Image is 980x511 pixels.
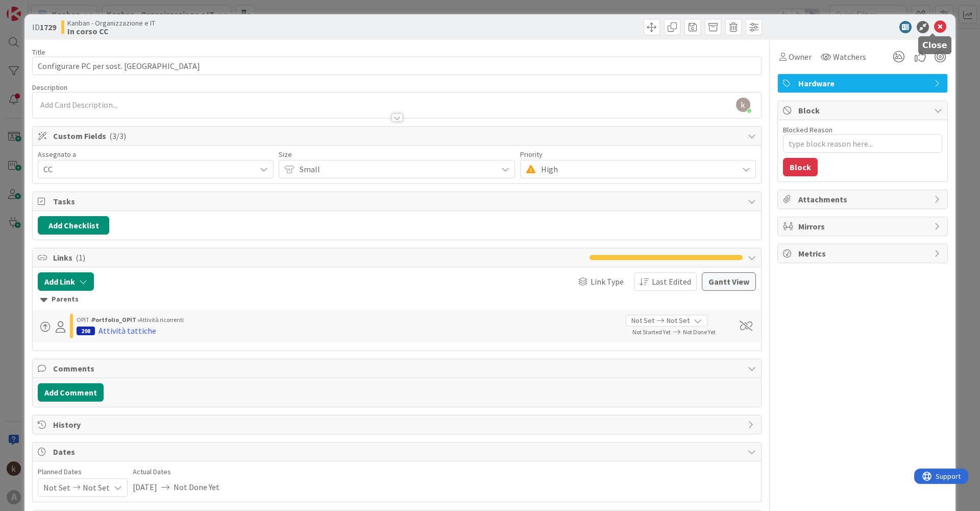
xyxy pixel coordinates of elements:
[702,272,756,291] button: Gantt View
[632,328,671,336] span: Not Started Yet
[67,27,155,35] b: In corso CC
[798,77,929,89] span: Hardware
[21,2,46,14] span: Support
[300,162,492,176] span: Small
[139,316,184,323] span: Attività ricorrenti
[541,162,733,176] span: High
[77,327,95,335] div: 298
[652,275,691,288] span: Last Edited
[133,478,157,496] span: [DATE]
[43,163,256,175] span: CC
[798,247,929,260] span: Metrics
[40,294,753,305] div: Parents
[789,51,812,63] span: Owner
[53,362,743,375] span: Comments
[32,48,45,57] label: Title
[279,151,514,158] div: Size
[83,479,110,496] span: Not Set
[922,40,947,50] h5: Close
[77,316,92,323] span: OPIT ›
[53,251,584,264] span: Links
[591,275,624,288] span: Link Type
[92,316,139,323] b: Portfolio_OPIT ›
[53,130,743,142] span: Custom Fields
[520,151,756,158] div: Priority
[38,216,109,235] button: Add Checklist
[99,324,156,337] div: Attività tattiche
[736,98,750,112] img: AAcHTtd5rm-Hw59dezQYKVkaI0MZoYjvbSZnFopdN0t8vu62=s96-c
[833,51,866,63] span: Watchers
[40,22,56,32] b: 1729
[32,21,56,33] span: ID
[53,419,743,431] span: History
[38,467,128,477] span: Planned Dates
[38,272,94,291] button: Add Link
[683,328,716,336] span: Not Done Yet
[109,131,126,141] span: ( 3/3 )
[32,83,67,92] span: Description
[43,479,70,496] span: Not Set
[798,193,929,205] span: Attachments
[783,125,832,134] label: Blocked Reason
[634,272,697,291] button: Last Edited
[798,220,929,233] span: Mirrors
[53,446,743,458] span: Dates
[133,467,219,477] span: Actual Dates
[67,19,155,27] span: Kanban - Organizzazione e IT
[798,104,929,117] span: Block
[32,57,762,75] input: type card name here...
[76,252,85,263] span: ( 1 )
[783,158,818,176] button: Block
[53,195,743,207] span: Tasks
[631,315,654,326] span: Not Set
[667,315,690,326] span: Not Set
[38,383,104,402] button: Add Comment
[174,478,219,496] span: Not Done Yet
[38,151,274,158] div: Assegnato a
